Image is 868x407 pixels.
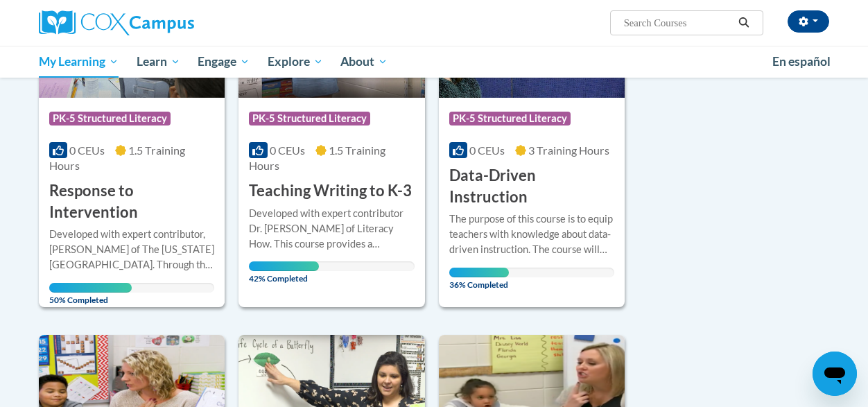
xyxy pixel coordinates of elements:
h3: Data-Driven Instruction [449,165,614,208]
span: En español [772,54,831,69]
div: Your progress [249,261,318,271]
span: PK-5 Structured Literacy [449,112,571,125]
a: Explore [259,46,332,78]
div: Developed with expert contributor Dr. [PERSON_NAME] of Literacy How. This course provides a resea... [249,206,414,252]
div: Main menu [28,46,840,78]
span: 50% Completed [49,283,132,305]
a: About [332,46,397,78]
span: My Learning [39,53,119,70]
button: Search [734,15,754,31]
h3: Response to Intervention [49,180,214,223]
div: Developed with expert contributor, [PERSON_NAME] of The [US_STATE][GEOGRAPHIC_DATA]. Through this... [49,227,214,272]
a: En español [763,47,840,76]
iframe: Button to launch messaging window [813,352,857,396]
span: 1.5 Training Hours [249,144,385,172]
span: About [340,53,388,70]
h3: Teaching Writing to K-3 [249,180,412,202]
span: Engage [198,53,250,70]
div: Your progress [49,283,132,293]
a: Learn [128,46,189,78]
span: Learn [137,53,180,70]
span: 3 Training Hours [528,144,609,157]
span: 0 CEUs [69,144,105,157]
span: PK-5 Structured Literacy [49,112,171,125]
a: Cox Campus [39,10,288,35]
span: 1.5 Training Hours [49,144,185,172]
span: PK-5 Structured Literacy [249,112,370,125]
input: Search Courses [623,15,734,31]
span: 0 CEUs [469,144,505,157]
span: 42% Completed [249,261,318,284]
span: 36% Completed [449,268,509,290]
a: Engage [189,46,259,78]
span: Explore [268,53,323,70]
img: Cox Campus [39,10,194,35]
div: The purpose of this course is to equip teachers with knowledge about data-driven instruction. The... [449,211,614,257]
button: Account Settings [788,10,829,33]
a: My Learning [30,46,128,78]
span: 0 CEUs [270,144,305,157]
div: Your progress [449,268,509,277]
